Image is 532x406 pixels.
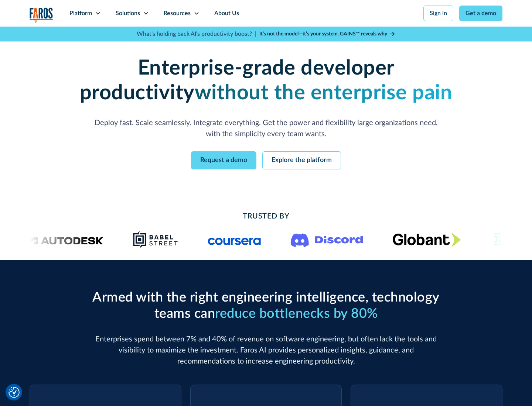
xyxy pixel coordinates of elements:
[195,83,453,103] strong: without the enterprise pain
[27,235,103,245] img: Logo of the design software company Autodesk.
[262,151,341,169] a: Explore the platform
[459,6,502,21] a: Get a demo
[69,9,92,18] div: Platform
[208,234,261,245] img: Logo of the online learning platform Coursera.
[89,334,443,367] p: Enterprises spend between 7% and 40% of revenue on software engineering, but often lack the tools...
[393,233,461,247] img: Globant's logo
[89,211,443,222] h2: Trusted By
[80,58,395,103] strong: Enterprise-grade developer productivity
[423,6,453,21] a: Sign in
[89,290,443,321] h2: Armed with the right engineering intelligence, technology teams can
[8,387,20,398] button: Cookie Settings
[191,151,256,169] a: Request a demo
[259,31,387,37] strong: It’s not the model—it’s your system. GAINS™ reveals why
[89,117,443,140] p: Deploy fast. Scale seamlessly. Integrate everything. Get the power and flexibility large organiza...
[30,7,53,23] a: home
[30,7,53,23] img: Logo of the analytics and reporting company Faros.
[164,9,191,18] div: Resources
[137,30,256,38] p: What's holding back AI's productivity boost? |
[133,231,178,248] img: Babel Street logo png
[215,307,378,320] span: reduce bottlenecks by 80%
[291,232,363,247] img: Logo of the communication platform Discord.
[116,9,140,18] div: Solutions
[259,30,395,38] a: It’s not the model—it’s your system. GAINS™ reveals why
[8,387,20,398] img: Revisit consent button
